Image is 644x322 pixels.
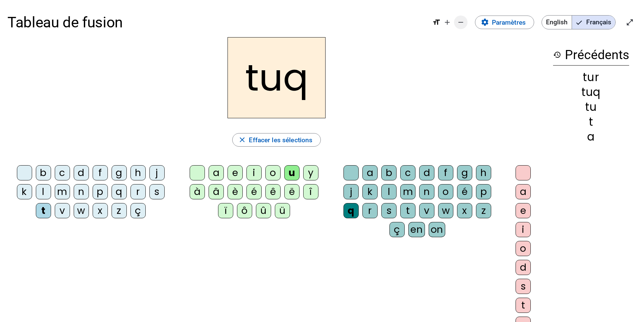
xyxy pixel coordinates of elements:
div: i [246,165,262,180]
div: é [457,184,472,199]
div: on [429,222,445,237]
div: w [74,203,89,218]
div: t [553,116,629,127]
div: o [265,165,281,180]
div: q [343,203,359,218]
div: f [438,165,453,180]
div: b [36,165,51,180]
h2: tuq [228,37,326,118]
div: z [112,203,127,218]
div: o [516,241,531,256]
div: a [553,131,629,142]
span: Paramètres [492,17,526,28]
span: Effacer les sélections [249,134,312,146]
div: y [303,165,318,180]
div: à [190,184,205,199]
div: l [381,184,397,199]
mat-icon: history [553,51,561,59]
div: h [476,165,491,180]
button: Effacer les sélections [232,133,321,147]
div: é [246,184,262,199]
h1: Tableau de fusion [7,7,425,37]
div: ê [265,184,281,199]
div: k [362,184,378,199]
div: b [381,165,397,180]
div: û [256,203,271,218]
div: s [149,184,165,199]
div: en [408,222,425,237]
mat-icon: close [238,136,246,144]
div: tuq [553,86,629,98]
div: p [476,184,491,199]
div: h [130,165,146,180]
div: r [130,184,146,199]
div: ë [284,184,300,199]
div: j [149,165,165,180]
div: ï [218,203,233,218]
div: f [93,165,108,180]
mat-icon: remove [457,18,465,26]
div: i [516,222,531,237]
div: r [362,203,378,218]
div: a [362,165,378,180]
mat-icon: open_in_full [626,18,634,26]
span: English [542,16,572,29]
div: t [400,203,415,218]
div: l [36,184,51,199]
div: a [209,165,224,180]
div: c [55,165,70,180]
div: u [284,165,300,180]
div: ç [389,222,405,237]
div: v [55,203,70,218]
div: n [74,184,89,199]
h3: Précédents [553,45,629,66]
div: d [74,165,89,180]
div: o [438,184,453,199]
mat-icon: format_size [432,18,440,26]
div: z [476,203,491,218]
mat-icon: add [443,18,451,26]
div: n [419,184,434,199]
div: c [400,165,415,180]
div: s [381,203,397,218]
div: d [516,260,531,275]
div: j [343,184,359,199]
div: tu [553,101,629,113]
div: e [228,165,243,180]
div: â [209,184,224,199]
button: Augmenter la taille de la police [440,16,454,29]
button: Diminuer la taille de la police [454,16,468,29]
div: ç [130,203,146,218]
div: ü [275,203,290,218]
div: q [112,184,127,199]
span: Français [572,16,615,29]
div: e [516,203,531,218]
div: è [228,184,243,199]
div: t [516,298,531,313]
mat-icon: settings [481,18,489,27]
div: î [303,184,318,199]
div: g [112,165,127,180]
div: g [457,165,472,180]
div: w [438,203,453,218]
button: Paramètres [475,16,534,29]
button: Entrer en plein écran [623,16,637,29]
div: s [516,279,531,294]
div: v [419,203,434,218]
div: d [419,165,434,180]
div: x [93,203,108,218]
div: k [17,184,32,199]
div: t [36,203,51,218]
div: tur [553,72,629,83]
div: ô [237,203,252,218]
div: a [516,184,531,199]
div: m [55,184,70,199]
div: m [400,184,415,199]
div: x [457,203,472,218]
div: p [93,184,108,199]
mat-button-toggle-group: Language selection [542,15,616,29]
